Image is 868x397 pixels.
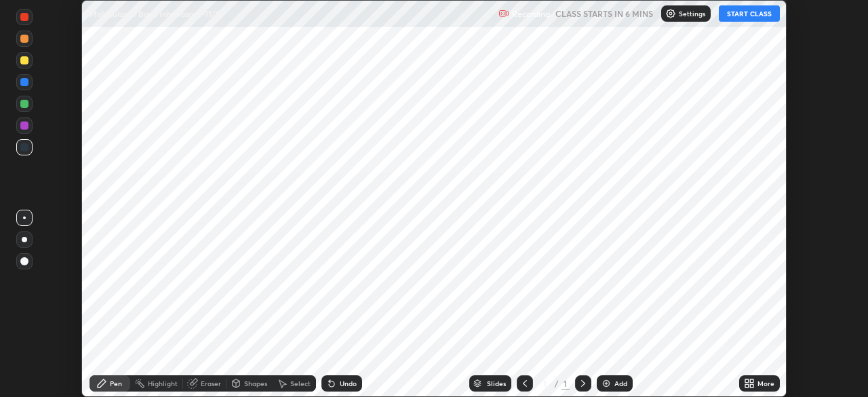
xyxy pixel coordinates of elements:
img: recording.375f2c34.svg [498,8,509,19]
button: START CLASS [719,5,780,22]
img: add-slide-button [601,378,612,389]
p: Molecular of Basis Inheritance-11/15 [90,8,223,19]
div: Highlight [148,380,178,387]
p: Settings [679,10,705,17]
div: Slides [487,380,506,387]
div: / [555,379,559,387]
div: 1 [538,379,552,387]
div: Undo [340,380,357,387]
div: Pen [110,380,122,387]
div: Eraser [201,380,221,387]
img: class-settings-icons [665,8,676,19]
div: Select [290,380,311,387]
h5: CLASS STARTS IN 6 MINS [555,7,653,20]
div: More [757,380,774,387]
div: Shapes [244,380,267,387]
div: Add [614,380,627,387]
p: Recording [512,9,550,19]
div: 1 [561,377,570,390]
